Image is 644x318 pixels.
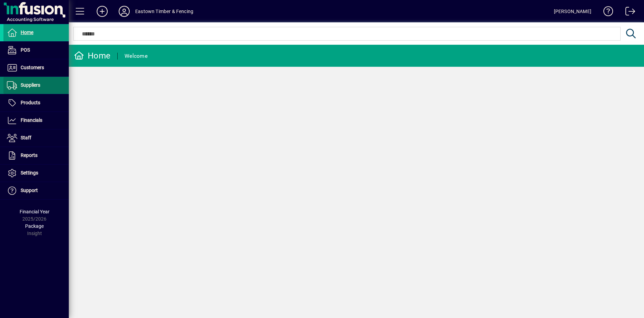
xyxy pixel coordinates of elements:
[21,135,31,140] span: Staff
[3,77,69,94] a: Suppliers
[21,30,33,35] span: Home
[74,50,110,61] div: Home
[25,223,44,229] span: Package
[3,147,69,164] a: Reports
[21,152,37,158] span: Reports
[21,188,38,193] span: Support
[135,6,193,17] div: Eastown Timber & Fencing
[3,182,69,199] a: Support
[21,47,30,53] span: POS
[3,112,69,129] a: Financials
[125,51,148,62] div: Welcome
[3,59,69,76] a: Customers
[20,209,50,214] span: Financial Year
[91,5,113,18] button: Add
[21,170,38,176] span: Settings
[21,117,42,123] span: Financials
[3,165,69,182] a: Settings
[113,5,135,18] button: Profile
[598,1,613,24] a: Knowledge Base
[3,94,69,112] a: Products
[620,1,635,24] a: Logout
[3,129,69,147] a: Staff
[3,42,69,59] a: POS
[21,65,44,70] span: Customers
[554,6,591,17] div: [PERSON_NAME]
[21,82,40,88] span: Suppliers
[21,100,40,105] span: Products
